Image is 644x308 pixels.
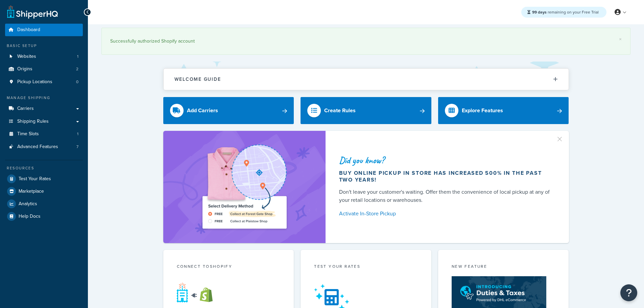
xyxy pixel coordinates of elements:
img: connect-shq-shopify-9b9a8c5a.svg [177,282,219,303]
a: Websites1 [5,50,83,63]
a: Help Docs [5,210,83,222]
div: Buy online pickup in store has increased 500% in the past two years! [339,170,553,183]
span: 2 [76,66,78,72]
span: 7 [76,144,78,150]
span: Advanced Features [17,144,58,150]
div: Manage Shipping [5,95,83,101]
button: Open Resource Center [620,284,637,301]
a: × [619,37,622,42]
li: Advanced Features [5,141,83,153]
span: Origins [17,66,32,72]
button: Welcome Guide [164,69,569,90]
a: Shipping Rules [5,115,83,128]
li: Pickup Locations [5,76,83,88]
img: ad-shirt-map-b0359fc47e01cab431d101c4b569394f6a03f54285957d908178d52f29eb9668.png [183,141,306,233]
div: Test your rates [314,263,418,271]
span: 1 [77,54,78,60]
span: remaining on your Free Trial [532,9,599,15]
span: Test Your Rates [19,176,51,182]
a: Add Carriers [163,97,294,124]
a: Time Slots1 [5,128,83,140]
div: Basic Setup [5,43,83,49]
li: Origins [5,63,83,75]
a: Activate In-Store Pickup [339,209,553,218]
span: Carriers [17,106,34,112]
a: Create Rules [301,97,431,124]
a: Carriers [5,102,83,115]
span: Analytics [19,201,37,207]
span: Pickup Locations [17,79,52,85]
a: Dashboard [5,24,83,36]
div: Successfully authorized Shopify account [110,37,622,46]
div: New Feature [452,263,555,271]
strong: 99 days [532,9,547,15]
li: Time Slots [5,128,83,140]
span: Time Slots [17,131,39,137]
span: Help Docs [19,214,41,219]
a: Origins2 [5,63,83,75]
span: Dashboard [17,27,40,33]
a: Pickup Locations0 [5,76,83,88]
a: Advanced Features7 [5,141,83,153]
span: 0 [76,79,78,85]
div: Did you know? [339,156,553,165]
li: Websites [5,50,83,63]
div: Add Carriers [187,106,218,115]
a: Explore Features [438,97,569,124]
a: Test Your Rates [5,173,83,185]
span: 1 [77,131,78,137]
span: Websites [17,54,36,60]
a: Analytics [5,198,83,210]
a: Marketplace [5,185,83,197]
span: Marketplace [19,189,44,194]
div: Create Rules [324,106,356,115]
div: Explore Features [462,106,503,115]
div: Don't leave your customer's waiting. Offer them the convenience of local pickup at any of your re... [339,188,553,204]
h2: Welcome Guide [174,77,221,82]
span: Shipping Rules [17,119,49,124]
div: Resources [5,165,83,171]
div: Connect to Shopify [177,263,281,271]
